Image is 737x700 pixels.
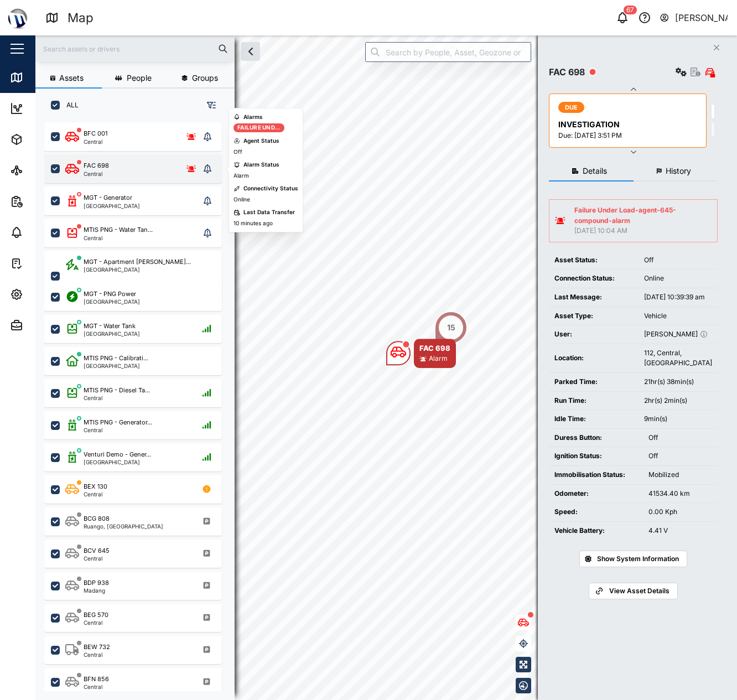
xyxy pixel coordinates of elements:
div: 9min(s) [644,414,712,424]
div: Map marker [434,311,468,344]
div: Central [84,427,152,433]
div: Venturi Demo - Gener... [84,450,151,459]
div: [PERSON_NAME] [675,11,728,25]
div: [GEOGRAPHIC_DATA] [84,331,140,336]
div: 112, Central, [GEOGRAPHIC_DATA] [644,348,712,369]
div: Speed: [554,507,637,517]
div: Parked Time: [554,377,633,387]
span: Groups [192,74,218,82]
div: Central [84,139,107,144]
div: FAC 698 [419,343,450,354]
div: 41534.40 km [648,489,712,499]
div: BEW 732 [84,642,110,652]
div: FAC 698 [84,161,109,170]
div: BEX 130 [84,482,107,491]
input: Search by People, Asset, Geozone or Place [365,42,531,62]
div: 4.41 V [648,526,712,536]
div: Central [84,620,108,625]
div: Vehicle [644,311,712,322]
div: Central [84,171,109,177]
div: Assets [29,133,63,146]
img: Main Logo [6,6,30,30]
div: Map marker [386,339,456,368]
div: Due: [DATE] 3:51 PM [558,131,699,141]
div: MTIS PNG - Calibrati... [84,354,148,363]
div: BCV 645 [84,546,110,556]
div: Alarm Status [243,160,279,169]
canvas: Map [35,35,737,700]
div: BDP 938 [84,578,109,588]
div: [GEOGRAPHIC_DATA] [84,459,151,465]
div: [GEOGRAPHIC_DATA] [84,267,191,272]
span: Assets [59,74,84,82]
div: Asset Type: [554,311,633,322]
div: Alarm [429,354,448,364]
div: Settings [29,288,68,300]
div: Immobilisation Status: [554,470,637,480]
span: View Asset Details [609,583,669,599]
label: ALL [60,101,79,110]
span: History [666,167,691,175]
div: Tasks [29,257,59,269]
div: Central [84,684,109,689]
span: People [127,74,152,82]
div: Alarms [243,113,263,122]
div: Asset Status: [554,255,633,266]
div: FAC 698 [549,65,585,79]
div: Reports [29,195,66,208]
div: Run Time: [554,396,633,406]
input: Search assets or drivers [42,40,228,57]
div: 21hr(s) 38min(s) [644,377,712,387]
span: DUE [565,102,578,112]
div: Central [84,491,107,497]
div: BEG 570 [84,610,108,620]
div: Failure Und... [237,123,281,132]
div: 10 minutes ago [233,219,273,228]
div: Location: [554,353,633,364]
div: Off [648,433,712,443]
div: User: [554,329,633,340]
div: Failure Under Load-agent-645-compound-alarm [574,205,712,226]
div: [DATE] 10:04 AM [574,226,712,236]
div: Online [233,195,250,204]
div: 2hr(s) 2min(s) [644,396,712,406]
div: [DATE] 10:39:39 am [644,292,712,303]
div: Ruango, [GEOGRAPHIC_DATA] [84,523,163,529]
div: Ignition Status: [554,451,637,462]
div: grid [44,118,234,691]
button: Show System Information [579,551,687,567]
div: Connection Status: [554,273,633,284]
div: 67 [624,6,637,14]
div: Online [644,273,712,284]
div: BFN 856 [84,675,109,684]
span: Show System Information [597,551,679,567]
div: Map [68,8,94,28]
span: Details [583,167,607,175]
div: 15 [447,322,455,334]
div: MTIS PNG - Diesel Ta... [84,386,150,395]
div: Duress Button: [554,433,637,443]
div: BFC 001 [84,129,107,138]
div: MGT - Apartment [PERSON_NAME]... [84,257,191,267]
div: [GEOGRAPHIC_DATA] [84,203,140,209]
div: Last Message: [554,292,633,303]
button: [PERSON_NAME] [659,10,728,25]
div: BCG 808 [84,514,110,523]
div: Vehicle Battery: [554,526,637,536]
div: Sites [29,164,55,177]
div: MGT - Water Tank [84,322,136,331]
div: MTIS PNG - Water Tan... [84,225,153,235]
div: INVESTIGATION [558,118,699,131]
div: MGT - Generator [84,193,132,203]
div: [GEOGRAPHIC_DATA] [84,363,148,369]
div: Odometer: [554,489,637,499]
div: Mobilized [648,470,712,480]
div: [GEOGRAPHIC_DATA] [84,299,140,304]
div: Central [84,235,153,241]
div: Off [644,255,712,266]
div: Central [84,652,110,657]
div: Alarm [233,172,249,180]
div: MTIS PNG - Generator... [84,418,152,427]
div: Off [648,451,712,462]
div: Agent Status [243,137,279,146]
